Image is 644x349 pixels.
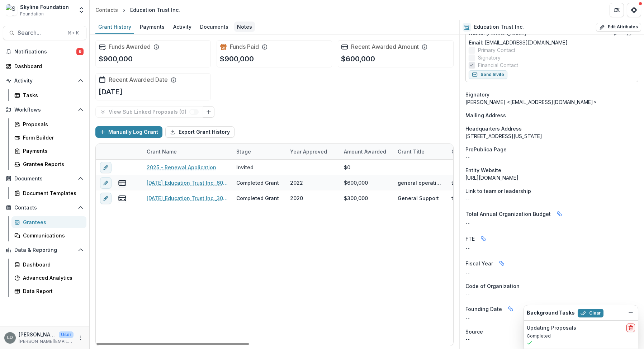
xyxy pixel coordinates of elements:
[286,144,340,159] div: Year approved
[197,20,231,34] a: Documents
[23,160,81,168] div: Grantee Reports
[232,144,286,159] div: Stage
[19,331,56,338] p: [PERSON_NAME]
[3,75,86,86] button: Open Activity
[465,98,638,106] div: [PERSON_NAME] <[EMAIL_ADDRESS][DOMAIN_NAME]>
[76,48,84,55] span: 9
[465,125,522,132] span: Headquarters Address
[170,22,194,32] div: Activity
[130,6,180,14] div: Education Trust Inc.
[465,335,638,343] p: --
[14,49,76,55] span: Notifications
[340,144,393,159] div: Amount Awarded
[203,106,214,118] button: Link Grants
[230,43,259,50] h2: Funds Paid
[23,189,81,197] div: Document Templates
[469,39,568,46] a: Email: [EMAIL_ADDRESS][DOMAIN_NAME]
[478,61,518,69] span: Financial Contact
[596,23,641,32] button: Edit Attributes
[137,22,167,32] div: Payments
[465,244,638,252] p: --
[147,179,228,187] a: [DATE]_Education Trust Inc._600000
[3,60,86,72] a: Dashboard
[469,30,485,36] span: Name :
[236,164,254,171] div: Invited
[147,194,228,202] a: [DATE]_Education Trust Inc._300000
[59,331,74,338] p: User
[118,194,127,203] button: view-payments
[99,53,133,64] p: $900,000
[14,247,75,253] span: Data & Reporting
[478,54,501,61] span: Signatory
[465,195,638,202] p: --
[14,78,75,84] span: Activity
[95,106,203,118] button: View Sub Linked Proposals (0)
[11,216,86,228] a: Grantees
[11,89,86,101] a: Tasks
[142,148,181,155] div: Grant Name
[11,285,86,297] a: Data Report
[451,194,476,202] div: two years
[465,187,531,195] span: Link to team or leadership
[554,208,565,220] button: Linked binding
[23,261,81,268] div: Dashboard
[465,269,638,277] p: --
[95,20,134,34] a: Grant History
[14,176,75,182] span: Documents
[465,290,638,297] p: --
[23,134,81,141] div: Form Builder
[109,43,151,50] h2: Funds Awarded
[232,148,255,155] div: Stage
[11,187,86,199] a: Document Templates
[447,148,484,155] div: Grant Term
[142,144,232,159] div: Grant Name
[527,333,635,339] p: Completed
[100,177,112,189] button: edit
[344,194,368,202] div: $300,000
[578,309,603,317] button: Clear
[95,126,162,138] button: Manually Log Grant
[170,20,194,34] a: Activity
[465,132,638,140] div: [STREET_ADDRESS][US_STATE]
[626,308,635,317] button: Dismiss
[3,244,86,256] button: Open Data & Reporting
[527,310,575,316] h2: Background Tasks
[109,76,168,83] h2: Recent Awarded Date
[465,220,638,227] p: --
[626,324,635,332] button: delete
[398,194,439,202] div: General Support
[393,144,447,159] div: Grant Title
[3,104,86,115] button: Open Workflows
[290,179,303,187] div: 2022
[95,22,134,32] div: Grant History
[344,164,350,171] div: $0
[290,194,303,202] div: 2020
[23,147,81,155] div: Payments
[465,146,507,153] span: ProPublica Page
[165,126,235,138] button: Export Grant History
[93,5,183,15] nav: breadcrumb
[3,173,86,184] button: Open Documents
[23,218,81,226] div: Grantees
[6,4,17,16] img: Skyline Foundation
[7,335,13,340] div: Lisa Dinh
[465,210,551,218] span: Total Annual Organization Budget
[11,145,86,157] a: Payments
[11,272,86,284] a: Advanced Analytics
[236,194,279,202] div: Completed Grant
[100,193,112,204] button: edit
[505,303,516,315] button: Linked binding
[451,179,480,187] div: three years
[465,174,638,181] div: [URL][DOMAIN_NAME]
[465,166,501,174] span: Entity Website
[447,144,501,159] div: Grant Term
[93,5,121,15] a: Contacts
[76,3,86,17] button: Open entity switcher
[109,109,189,115] p: View Sub Linked Proposals ( 0 )
[286,148,331,155] div: Year approved
[465,282,520,290] span: Code of Organization
[14,62,81,70] div: Dashboard
[95,6,118,14] div: Contacts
